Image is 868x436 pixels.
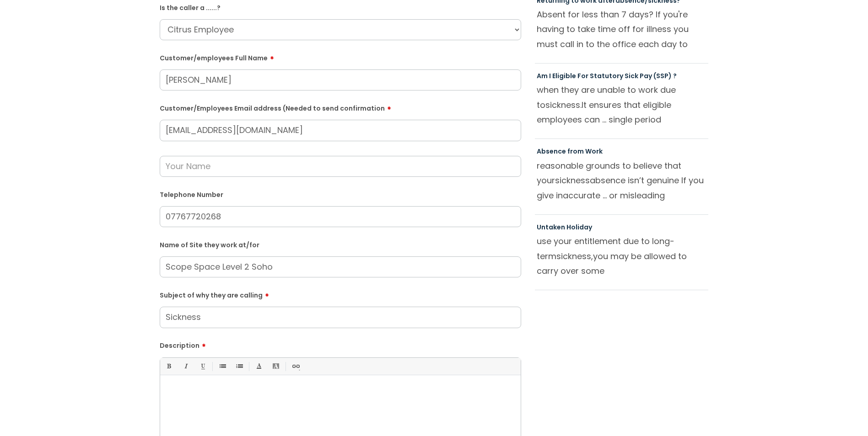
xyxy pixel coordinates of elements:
a: Font Color [253,361,264,372]
p: use your entitlement due to long-term you may be allowed to carry over some [537,234,707,278]
a: • Unordered List (Ctrl-Shift-7) [216,361,228,372]
input: Email [160,120,521,141]
label: Description [160,339,521,350]
a: Bold (Ctrl-B) [163,361,174,372]
span: sickness, [556,250,593,262]
span: sickness. [545,99,582,111]
p: when they are unable to work due to It ensures that eligible employees can ... single period of o... [537,83,707,127]
a: Back Color [270,361,281,372]
span: sickness [555,175,590,186]
a: Italic (Ctrl-I) [180,361,191,372]
a: Untaken Holiday [537,223,592,232]
label: Subject of why they are calling [160,288,521,299]
label: Customer/Employees Email address (Needed to send confirmation [160,101,521,112]
a: Link [290,361,301,372]
label: Customer/employees Full Name [160,51,521,62]
a: Absence from Work [537,147,603,156]
label: Telephone Number [160,189,521,199]
a: 1. Ordered List (Ctrl-Shift-8) [233,361,245,372]
input: Your Name [160,156,521,177]
label: Name of Site they work at/for [160,239,521,249]
a: Underline(Ctrl-U) [197,361,208,372]
label: Is the caller a ......? [160,2,521,12]
a: Am I Eligible For Statutory Sick Pay (SSP) ? [537,71,677,80]
p: reasonable grounds to believe that your absence isn’t genuine If you give inaccurate ... or misle... [537,159,707,202]
p: Absent for less than 7 days? If you're having to take time off for illness you must call in to th... [537,7,707,51]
